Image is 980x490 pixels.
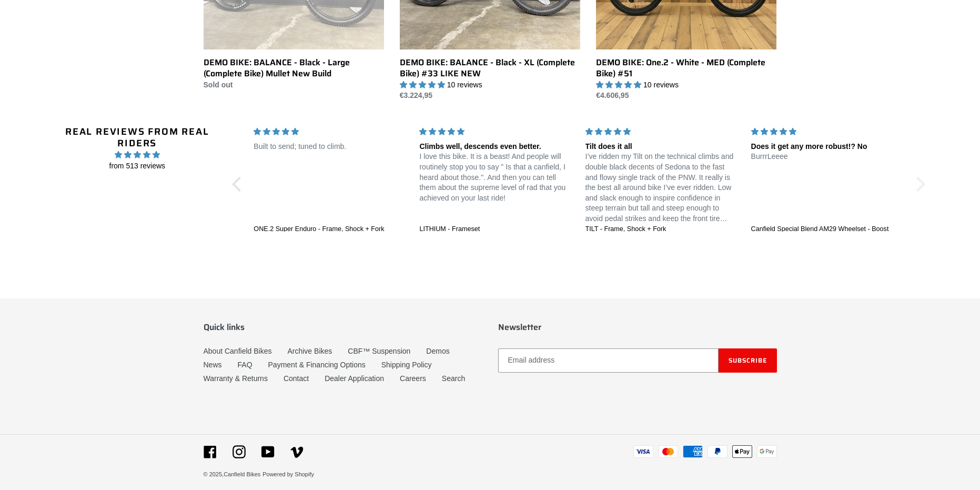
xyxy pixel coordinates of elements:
[419,225,572,234] a: LITHIUM - Frameset
[719,348,777,373] button: Subscribe
[204,374,268,383] a: Warranty & Returns
[585,225,739,234] a: TILT - Frame, Shock + Fork
[268,361,366,369] a: Payment & Financing Options
[419,152,572,203] p: I love this bike. It is a beast! And people will routinely stop you to say " Is that a canfield, ...
[238,361,252,369] a: FAQ
[204,361,222,369] a: News
[284,374,309,383] a: Contact
[751,126,904,137] div: 5 stars
[254,126,407,137] div: 5 stars
[729,355,767,365] span: Subscribe
[262,471,314,477] a: Powered by Shopify
[585,142,739,152] div: Tilt does it all
[287,347,332,355] a: Archive Bikes
[419,126,572,137] div: 5 stars
[426,347,449,355] a: Demos
[751,142,904,152] div: Does it get any more robust!? No
[751,225,904,234] a: Canfield Special Blend AM29 Wheelset - Boost
[585,126,739,137] div: 5 stars
[419,142,572,152] div: Climbs well, descends even better.
[49,161,225,172] span: from 513 reviews
[751,152,904,162] p: BurrrLeeee
[348,347,410,355] a: CBF™ Suspension
[585,152,739,224] p: I’ve ridden my Tilt on the technical climbs and double black decents of Sedona to the fast and fl...
[49,126,225,149] h2: Real Reviews from Real Riders
[381,361,432,369] a: Shipping Policy
[498,322,777,332] p: Newsletter
[224,471,260,477] a: Canfield Bikes
[254,225,407,234] a: ONE.2 Super Enduro - Frame, Shock + Fork
[498,348,719,373] input: Email address
[204,322,482,332] p: Quick links
[254,142,407,152] p: Built to send; tuned to climb.
[204,471,261,477] small: © 2025,
[400,374,426,383] a: Careers
[204,347,272,355] a: About Canfield Bikes
[49,149,225,161] span: 4.96 stars
[325,374,384,383] a: Dealer Application
[442,374,465,383] a: Search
